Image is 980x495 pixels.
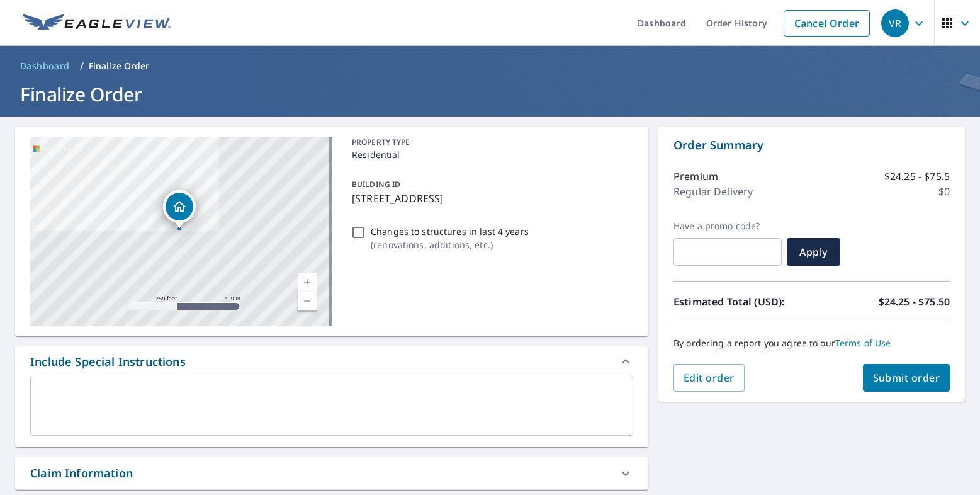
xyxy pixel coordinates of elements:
div: VR [881,9,909,37]
p: BUILDING ID [352,179,400,190]
p: Estimated Total (USD): [673,294,812,309]
h1: Finalize Order [15,81,965,107]
a: Dashboard [15,56,75,76]
p: Residential [352,148,628,161]
button: Edit order [673,364,745,392]
p: Regular Delivery [673,184,753,199]
a: Cancel Order [784,10,870,37]
div: Include Special Instructions [15,346,648,377]
div: Claim Information [15,457,648,489]
p: Finalize Order [89,60,150,72]
p: $0 [938,184,950,199]
p: By ordering a report you agree to our [673,338,950,349]
p: Premium [673,169,718,184]
img: EV Logo [23,14,171,33]
p: $24.25 - $75.5 [884,169,950,184]
button: Submit order [863,364,950,392]
p: ( renovations, additions, etc. ) [371,238,529,251]
a: Terms of Use [835,337,891,349]
label: Have a promo code? [673,220,782,232]
p: [STREET_ADDRESS] [352,191,628,206]
p: Changes to structures in last 4 years [371,225,529,238]
span: Edit order [684,371,735,385]
div: Dropped pin, building 1, Residential property, 623 County Road 2425 Mineola, TX 75773 [163,190,196,229]
p: PROPERTY TYPE [352,137,628,148]
button: Apply [787,238,840,266]
a: Current Level 17, Zoom In [298,273,317,292]
span: Dashboard [20,60,70,72]
a: Current Level 17, Zoom Out [298,292,317,310]
p: $24.25 - $75.50 [879,294,950,309]
div: Claim Information [30,465,133,482]
nav: breadcrumb [15,56,965,76]
div: Include Special Instructions [30,353,186,370]
span: Submit order [873,371,940,385]
span: Apply [797,245,830,259]
p: Order Summary [673,137,950,154]
li: / [80,59,84,74]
